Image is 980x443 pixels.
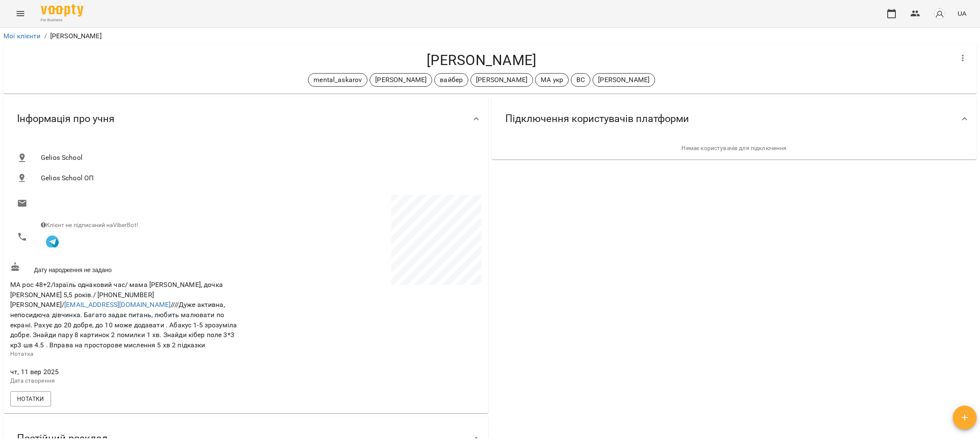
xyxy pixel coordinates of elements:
a: [EMAIL_ADDRESS][DOMAIN_NAME] [64,301,171,309]
span: МА рос 48+2/Ізраїль однаковий час/ мама [PERSON_NAME], дочка [PERSON_NAME] 5,5 років./ [PHONE_NUM... [10,281,237,349]
div: ВС [571,73,590,87]
button: Menu [10,3,31,24]
p: Нотатка [10,350,244,358]
img: avatar_s.png [934,8,946,20]
span: Інформація про учня [17,112,114,125]
div: Підключення користувачів платформи [492,97,977,141]
button: UA [954,6,970,21]
span: Нотатки [17,394,44,404]
p: Дата створення [10,377,244,385]
li: / [44,31,47,41]
span: чт, 11 вер 2025 [10,367,244,377]
p: ВС [576,75,585,85]
nav: breadcrumb [3,31,977,41]
p: [PERSON_NAME] [375,75,427,85]
div: МА укр [535,73,569,87]
span: For Business [41,17,83,23]
button: Клієнт підписаний на VooptyBot [41,230,64,253]
button: Нотатки [10,391,51,406]
div: [PERSON_NAME] [470,73,533,87]
h4: [PERSON_NAME] [10,51,953,69]
div: [PERSON_NAME] [593,73,655,87]
div: [PERSON_NAME] [370,73,432,87]
span: Gelios School ОП [41,173,475,183]
p: [PERSON_NAME] [50,31,102,41]
span: UA [957,9,966,18]
img: Telegram [46,236,59,248]
img: Voopty Logo [41,4,83,17]
span: Gelios School [41,153,475,163]
div: Інформація про учня [3,97,488,141]
a: Мої клієнти [3,32,41,40]
div: вайбер [434,73,468,87]
p: [PERSON_NAME] [598,75,650,85]
p: mental_askarov [313,75,362,85]
div: Дату народження не задано [9,260,246,276]
span: Підключення користувачів платформи [505,112,689,125]
p: вайбер [440,75,463,85]
div: mental_askarov [308,73,367,87]
p: Немає користувачів для підключення [499,144,970,153]
p: МА укр [541,75,563,85]
p: [PERSON_NAME] [476,75,527,85]
span: Клієнт не підписаний на ViberBot! [41,221,138,228]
